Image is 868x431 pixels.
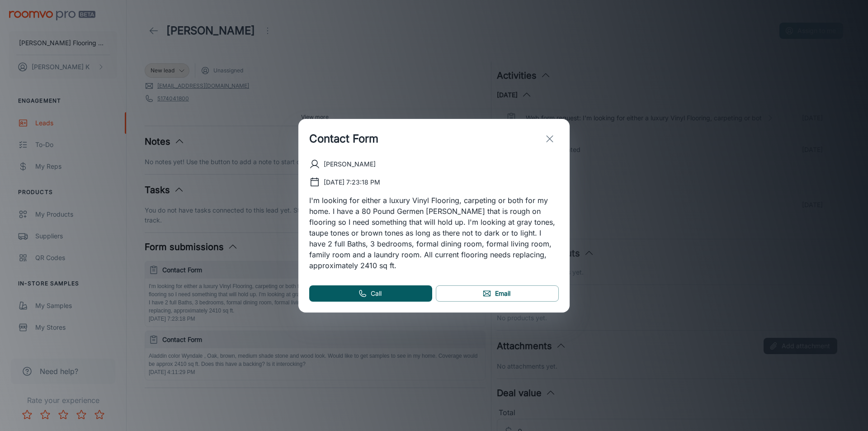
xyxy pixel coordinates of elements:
a: Email [436,285,559,302]
a: Call [309,285,432,302]
p: [PERSON_NAME] [324,159,376,169]
h1: Contact Form [309,131,378,147]
p: [DATE] 7:23:18 PM [324,177,380,187]
button: exit [541,130,559,148]
p: I'm looking for either a luxury Vinyl Flooring, carpeting or both for my home. I have a 80 Pound ... [309,195,559,271]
